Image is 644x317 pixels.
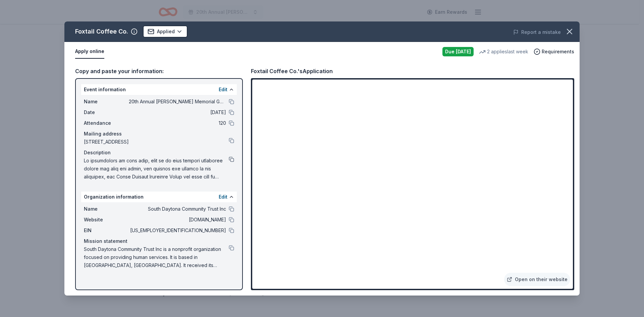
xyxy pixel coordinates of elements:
span: [DOMAIN_NAME] [129,216,226,224]
button: Apply online [75,45,104,59]
span: 120 [129,119,226,127]
span: South Daytona Community Trust Inc is a nonprofit organization focused on providing human services... [84,245,229,269]
a: Open on their website [504,273,570,286]
span: Name [84,98,129,106]
span: Name [84,205,129,213]
span: [DATE] [129,108,226,116]
div: Description [84,149,234,157]
span: [US_EMPLOYER_IDENTIFICATION_NUMBER] [129,226,226,234]
div: Mailing address [84,130,234,138]
span: Applied [157,28,175,36]
div: Foxtail Coffee Co. [75,26,128,37]
span: Attendance [84,119,129,127]
span: Date [84,108,129,116]
div: Foxtail Coffee Co.'s Application [251,67,333,75]
div: Organization information [81,192,237,202]
button: Report a mistake [513,28,561,36]
button: Edit [219,86,227,94]
span: Website [84,216,129,224]
div: Event information [81,84,237,95]
div: Due [DATE] [442,47,474,56]
div: 2 applies last week [479,48,528,56]
span: Requirements [542,48,574,56]
span: EIN [84,226,129,234]
span: South Daytona Community Trust Inc [129,205,226,213]
span: [STREET_ADDRESS] [84,138,229,146]
span: 20th Annual [PERSON_NAME] Memorial Golf Tournament [129,98,226,106]
span: Lo ipsumdolors am cons adip, elit se do eius tempori utlaboree dolore mag aliq eni admin, ven qui... [84,157,229,181]
div: Mission statement [84,237,234,245]
div: Copy and paste your information: [75,67,243,75]
button: Requirements [534,48,574,56]
button: Edit [219,193,227,201]
button: Applied [143,25,187,38]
